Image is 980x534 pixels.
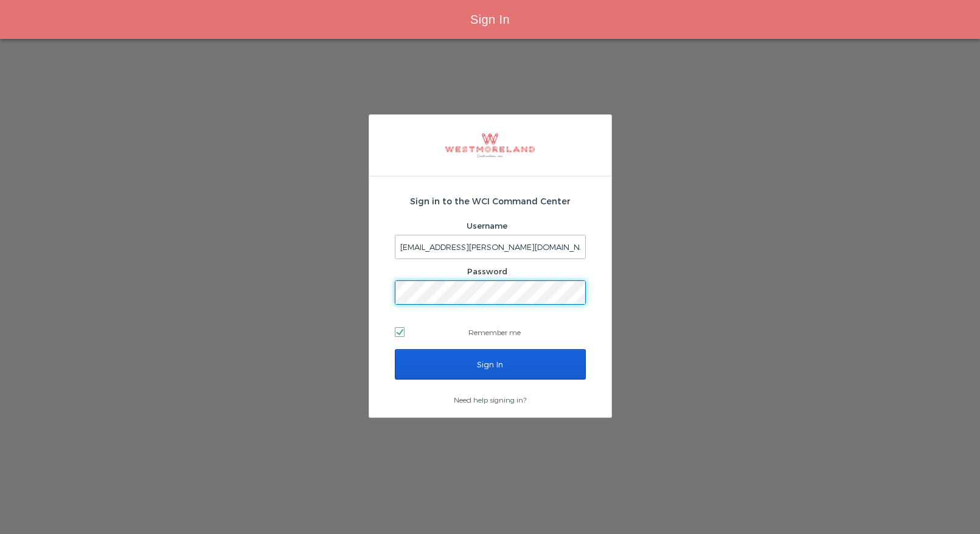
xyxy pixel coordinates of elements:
[395,349,586,380] input: Sign In
[467,266,507,276] label: Password
[395,323,586,341] label: Remember me
[395,195,586,207] h2: Sign in to the WCI Command Center
[467,221,507,231] label: Username
[470,13,510,26] span: Sign In
[454,395,526,404] a: Need help signing in?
